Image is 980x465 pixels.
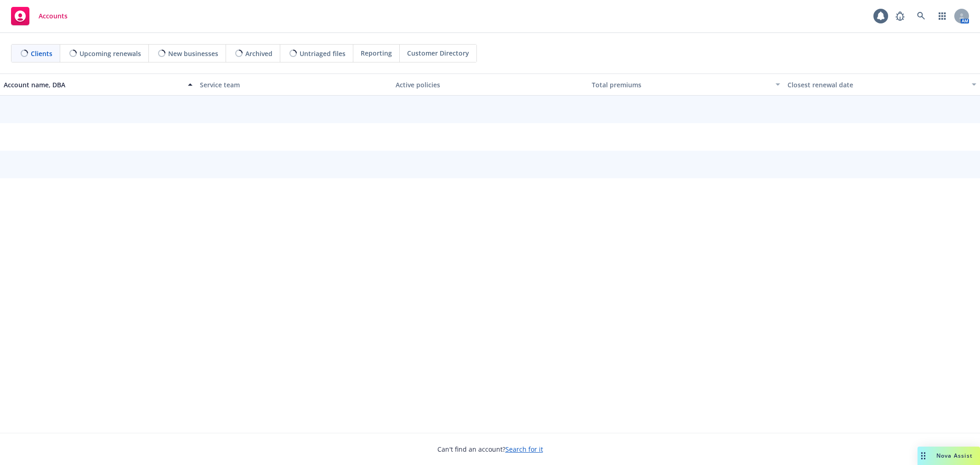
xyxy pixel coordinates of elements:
[933,7,952,25] a: Switch app
[396,80,584,90] div: Active policies
[300,49,346,58] span: Untriaged files
[79,49,141,58] span: Upcoming renewals
[936,452,973,459] span: Nova Assist
[912,7,930,25] a: Search
[505,445,543,454] a: Search for it
[392,74,588,96] button: Active policies
[196,74,392,96] button: Service team
[361,48,392,58] span: Reporting
[592,80,770,90] div: Total premiums
[407,48,469,58] span: Customer Directory
[918,447,929,465] div: Drag to move
[4,80,182,90] div: Account name, DBA
[245,49,272,58] span: Archived
[784,74,980,96] button: Closest renewal date
[891,7,909,25] a: Report a Bug
[588,74,784,96] button: Total premiums
[437,444,543,454] span: Can't find an account?
[31,49,52,58] span: Clients
[7,3,71,29] a: Accounts
[918,447,980,465] button: Nova Assist
[200,80,389,90] div: Service team
[787,80,966,90] div: Closest renewal date
[168,49,218,58] span: New businesses
[39,12,68,20] span: Accounts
